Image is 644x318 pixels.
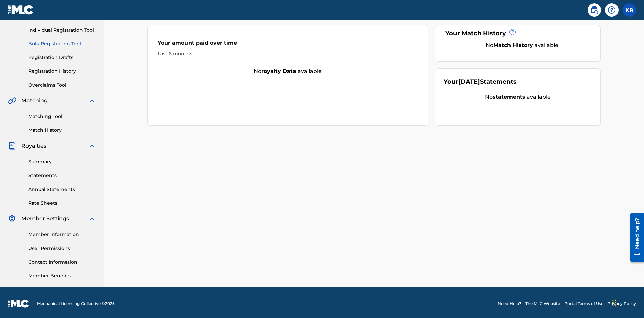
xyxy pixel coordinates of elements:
div: No available [444,93,592,101]
div: User Menu [623,3,636,17]
strong: Match History [493,42,533,48]
img: expand [88,142,96,150]
img: expand [88,215,96,223]
a: User Permissions [28,245,96,252]
div: Last 6 months [158,50,418,57]
img: Royalties [8,142,16,150]
span: [DATE] [458,78,480,85]
a: Registration Drafts [28,54,96,61]
img: search [590,6,598,14]
img: MLC Logo [8,5,34,15]
a: Privacy Policy [607,301,636,307]
span: Mechanical Licensing Collective © 2025 [37,301,115,307]
div: No available [148,67,428,75]
span: Member Settings [21,215,69,223]
iframe: Resource Center [625,210,644,265]
a: Portal Terms of Use [564,301,603,307]
a: Matching Tool [28,113,96,120]
strong: statements [493,94,525,100]
div: Drag [612,293,616,313]
iframe: Chat Widget [610,286,644,318]
span: ? [510,29,515,35]
a: Statements [28,172,96,179]
a: Registration History [28,68,96,75]
a: Match History [28,127,96,134]
a: Contact Information [28,259,96,266]
a: Annual Statements [28,186,96,193]
span: Matching [21,97,48,105]
a: Member Benefits [28,272,96,279]
div: Help [605,3,619,17]
img: Member Settings [8,215,16,223]
div: Your Match History [444,29,592,38]
a: Bulk Registration Tool [28,40,96,47]
div: Your amount paid over time [158,39,418,50]
strong: royalty data [261,68,296,74]
div: No available [452,41,592,49]
a: The MLC Website [525,301,560,307]
a: Summary [28,158,96,165]
a: Need Help? [498,301,521,307]
a: Overclaims Tool [28,82,96,89]
img: Matching [8,97,16,105]
a: Rate Sheets [28,200,96,207]
a: Member Information [28,231,96,238]
span: Royalties [21,142,46,150]
img: expand [88,97,96,105]
a: Public Search [588,3,601,17]
img: logo [8,300,29,308]
img: help [608,6,616,14]
a: Individual Registration Tool [28,26,96,34]
div: Your Statements [444,77,517,86]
